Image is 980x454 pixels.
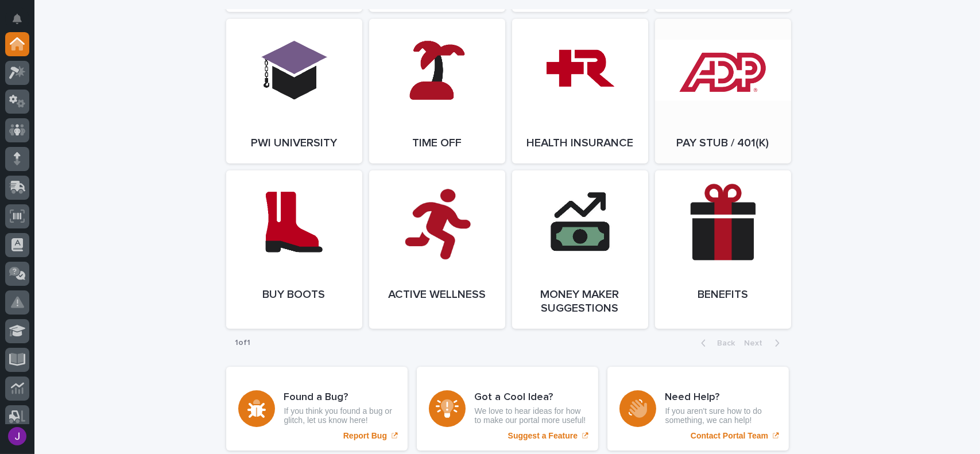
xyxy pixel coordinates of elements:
span: Next [745,339,770,347]
h3: Got a Cool Idea? [475,391,586,404]
p: Report Bug [343,431,387,441]
a: Active Wellness [369,170,505,329]
a: PWI University [226,19,362,164]
a: Health Insurance [512,19,648,164]
a: Suggest a Feature [417,367,598,451]
a: Report Bug [226,367,408,451]
button: Next [740,338,789,348]
h3: Found a Bug? [284,391,396,404]
p: If you aren't sure how to do something, we can help! [665,406,777,426]
button: Notifications [5,7,29,31]
span: Back [711,339,735,347]
a: Contact Portal Team [607,367,789,451]
p: Suggest a Feature [508,431,578,441]
p: If you think you found a bug or glitch, let us know here! [284,406,396,426]
button: users-avatar [5,424,29,448]
p: Contact Portal Team [691,431,768,441]
button: Back [692,338,740,348]
a: Benefits [655,170,791,329]
h3: Need Help? [665,391,777,404]
a: Buy Boots [226,170,362,329]
a: Pay Stub / 401(k) [655,19,791,164]
a: Time Off [369,19,505,164]
p: 1 of 1 [226,329,260,357]
a: Money Maker Suggestions [512,170,648,329]
p: We love to hear ideas for how to make our portal more useful! [475,406,586,426]
div: Notifications [14,14,29,32]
